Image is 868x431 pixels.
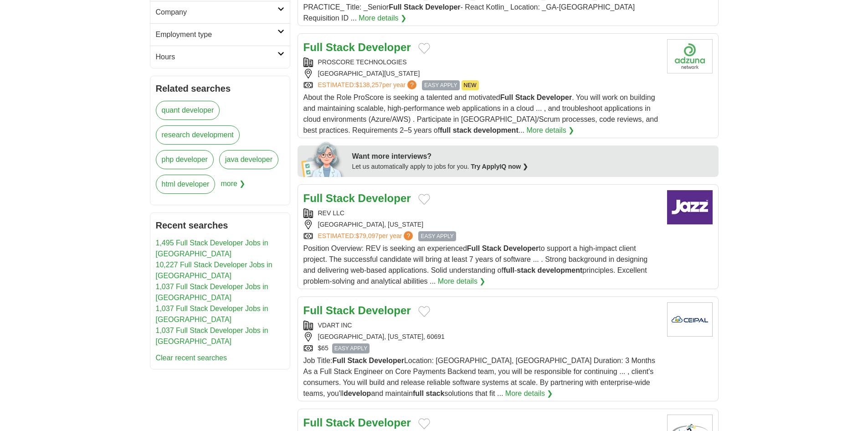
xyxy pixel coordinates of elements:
[301,140,345,177] img: apply-iq-scientist.png
[517,266,535,274] strong: stack
[150,23,290,46] a: Employment type
[358,416,411,429] strong: Developer
[303,192,411,204] a: Full Stack Developer
[303,343,660,353] div: $65
[527,125,575,136] a: More details ❯
[358,41,411,53] strong: Developer
[422,80,459,90] span: EASY APPLY
[355,81,382,88] span: $138,257
[355,232,379,239] span: $79,097
[333,357,345,364] strong: Full
[156,82,284,95] h2: Related searches
[318,231,415,241] a: ESTIMATED:$79,097per year?
[303,304,411,317] a: Full Stack Developer
[326,192,355,204] strong: Stack
[426,389,444,397] strong: stack
[303,208,660,218] div: REV LLC
[303,220,660,229] div: [GEOGRAPHIC_DATA], [US_STATE]
[503,244,539,252] strong: Developer
[303,69,660,78] div: [GEOGRAPHIC_DATA][US_STATE]
[500,93,513,101] strong: Full
[156,101,220,120] a: quant developer
[156,218,284,232] h2: Recent searches
[503,266,514,274] strong: full
[303,357,655,397] span: Job Title: Location: [GEOGRAPHIC_DATA], [GEOGRAPHIC_DATA] Duration: 3 Months As a Full Stack Engi...
[538,266,583,274] strong: development
[156,7,277,18] h2: Company
[369,357,404,364] strong: Developer
[303,244,648,285] span: Position Overview: REV is seeking an experienced to support a high-impact client project. The suc...
[150,1,290,23] a: Company
[303,41,411,53] a: Full Stack Developer
[359,13,406,24] a: More details ❯
[156,283,268,301] a: 1,037 Full Stack Developer Jobs in [GEOGRAPHIC_DATA]
[347,357,367,364] strong: Stack
[467,244,480,252] strong: Full
[326,41,355,53] strong: Stack
[418,231,456,241] span: EASY APPLY
[505,388,553,399] a: More details ❯
[156,261,272,280] a: 10,227 Full Stack Developer Jobs in [GEOGRAPHIC_DATA]
[358,304,411,317] strong: Developer
[303,57,660,67] div: PROSCORE TECHNOLOGIES
[303,93,658,134] span: About the Role ProScore is seeking a talented and motivated . You will work on building and maint...
[156,29,277,40] h2: Employment type
[156,354,227,362] a: Clear recent searches
[438,276,486,287] a: More details ❯
[537,93,572,101] strong: Developer
[453,126,472,134] strong: stack
[418,418,430,429] button: Add to favorite jobs
[332,343,370,353] span: EASY APPLY
[156,305,268,323] a: 1,037 Full Stack Developer Jobs in [GEOGRAPHIC_DATA]
[358,192,411,204] strong: Developer
[326,416,355,429] strong: Stack
[303,416,411,429] a: Full Stack Developer
[667,302,713,337] img: Company logo
[352,151,713,162] div: Want more interviews?
[418,306,430,317] button: Add to favorite jobs
[418,194,430,205] button: Add to favorite jobs
[156,327,268,345] a: 1,037 Full Stack Developer Jobs in [GEOGRAPHIC_DATA]
[404,231,413,240] span: ?
[156,175,216,194] a: html developer
[473,126,519,134] strong: development
[303,304,323,317] strong: Full
[303,192,323,204] strong: Full
[303,321,660,330] div: VDART INC
[156,150,214,169] a: php developer
[407,80,416,89] span: ?
[156,125,240,145] a: research development
[303,416,323,429] strong: Full
[440,126,451,134] strong: full
[425,3,460,11] strong: Developer
[389,3,401,11] strong: Full
[303,41,323,53] strong: Full
[413,389,424,397] strong: full
[515,93,535,101] strong: Stack
[352,162,713,171] div: Let us automatically apply to jobs for you.
[344,389,371,397] strong: develop
[462,80,479,90] span: NEW
[156,52,277,62] h2: Hours
[418,43,430,54] button: Add to favorite jobs
[318,80,419,90] a: ESTIMATED:$138,257per year?
[482,244,502,252] strong: Stack
[303,332,660,342] div: [GEOGRAPHIC_DATA], [US_STATE], 60691
[150,46,290,68] a: Hours
[471,163,528,170] a: Try ApplyIQ now ❯
[156,239,268,258] a: 1,495 Full Stack Developer Jobs in [GEOGRAPHIC_DATA]
[219,150,278,169] a: java developer
[221,175,245,199] span: more ❯
[326,304,355,317] strong: Stack
[667,39,713,73] img: Company logo
[667,190,713,224] img: Company logo
[404,3,423,11] strong: Stack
